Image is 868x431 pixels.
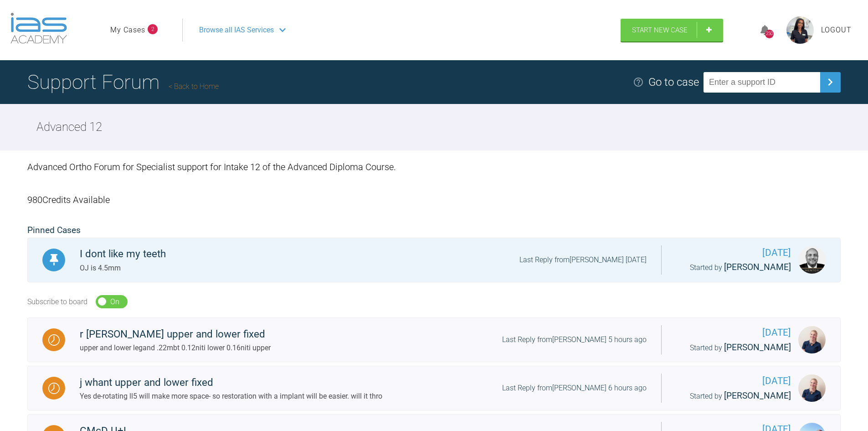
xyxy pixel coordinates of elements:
div: Go to case [648,73,699,91]
div: Last Reply from [PERSON_NAME] 5 hours ago [502,334,647,346]
span: [PERSON_NAME] [724,390,791,401]
div: I dont like my teeth [80,246,166,262]
div: 250 [765,30,774,38]
img: chevronRight.28bd32b0.svg [823,75,837,89]
a: Logout [821,24,852,36]
h2: Advanced 12 [36,118,102,137]
img: Waiting [48,383,60,394]
div: Started by [676,389,791,403]
span: Start New Case [632,26,688,34]
div: r [PERSON_NAME] upper and lower fixed [80,326,271,343]
div: On [110,296,119,308]
div: j whant upper and lower fixed [80,374,382,391]
img: Olivia Nixon [798,374,826,402]
img: logo-light.3e3ef733.png [10,13,67,44]
img: Utpalendu Bose [798,246,826,274]
div: 980 Credits Available [27,183,841,216]
img: Olivia Nixon [798,326,826,353]
div: Last Reply from [PERSON_NAME] 6 hours ago [502,382,647,394]
div: Last Reply from [PERSON_NAME] [DATE] [519,254,647,266]
span: [PERSON_NAME] [724,262,791,272]
a: Waitingr [PERSON_NAME] upper and lower fixedupper and lower legand .22mbt 0.12niti lower 0.16niti... [27,317,841,362]
img: profile.png [786,16,814,44]
span: 2 [148,24,158,34]
a: My Cases [110,24,145,36]
div: Yes de-rotating ll5 will make more space- so restoration with a implant will be easier. will it thro [80,390,382,402]
div: Advanced Ortho Forum for Specialist support for Intake 12 of the Advanced Diploma Course. [27,151,841,183]
input: Enter a support ID [704,72,820,93]
h1: Support Forum [27,66,219,98]
span: Browse all IAS Services [199,24,274,36]
img: Pinned [48,254,60,265]
div: OJ is 4.5mm [80,262,166,274]
div: upper and lower legand .22mbt 0.12niti lower 0.16niti upper [80,342,271,354]
span: [DATE] [676,374,791,389]
img: Waiting [48,334,60,346]
div: Subscribe to board [27,296,87,308]
a: Start New Case [621,19,723,42]
h2: Pinned Cases [27,223,841,238]
a: PinnedI dont like my teethOJ is 4.5mmLast Reply from[PERSON_NAME] [DATE][DATE]Started by [PERSON_... [27,238,841,282]
div: Started by [676,260,791,275]
img: help.e70b9f3d.svg [633,77,644,88]
span: [DATE] [676,325,791,340]
span: [DATE] [676,245,791,260]
a: Waitingj whant upper and lower fixedYes de-rotating ll5 will make more space- so restoration with... [27,366,841,410]
div: Started by [676,341,791,355]
span: [PERSON_NAME] [724,342,791,353]
a: Back to Home [169,82,219,91]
